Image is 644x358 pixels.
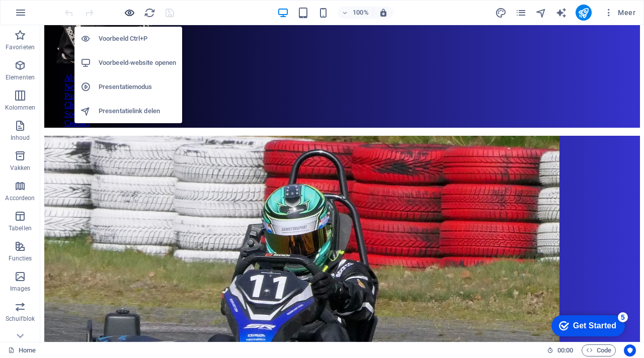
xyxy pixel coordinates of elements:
h6: Presentatiemodus [99,81,176,93]
i: Publiceren [578,7,589,19]
p: Favorieten [6,43,35,51]
i: Pagina's (Ctrl+Alt+S) [515,7,527,19]
button: 100% [338,7,373,19]
h6: Voorbeeld-website openen [99,57,176,69]
button: pages [515,7,527,19]
h6: Presentatielink delen [99,105,176,117]
p: Schuifblok [6,315,35,323]
i: Stel bij het wijzigen van de grootte van de weergegeven website automatisch het juist zoomniveau ... [379,8,388,17]
i: Pagina opnieuw laden [144,7,155,19]
button: Usercentrics [624,344,636,356]
p: Inhoud [11,134,30,142]
p: Elementen [6,73,35,81]
div: 5 [74,2,85,12]
a: Home [8,344,36,356]
span: Meer [604,8,635,18]
button: Code [582,344,616,356]
span: 00 00 [557,344,573,356]
i: AI Writer [555,7,567,19]
span: Code [586,344,611,356]
button: design [495,7,507,19]
h6: 100% [353,7,369,19]
p: Tabellen [9,224,32,232]
i: Navigator [535,7,547,19]
h6: Voorbeeld Ctrl+P [99,33,176,45]
div: Get Started [30,11,73,20]
button: reload [143,7,155,19]
h6: Sessietijd [547,344,574,356]
p: Kolommen [5,104,36,112]
p: Images [10,285,31,293]
button: navigator [535,7,547,19]
i: Design (Ctrl+Alt+Y) [495,7,507,19]
p: Accordeon [5,194,35,202]
p: Vakken [10,164,31,172]
button: Meer [600,5,639,21]
button: publish [576,5,592,21]
span: : [565,346,566,354]
div: Get Started 5 items remaining, 0% complete [8,5,82,26]
button: text_generator [555,7,568,19]
p: Functies [9,254,32,262]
